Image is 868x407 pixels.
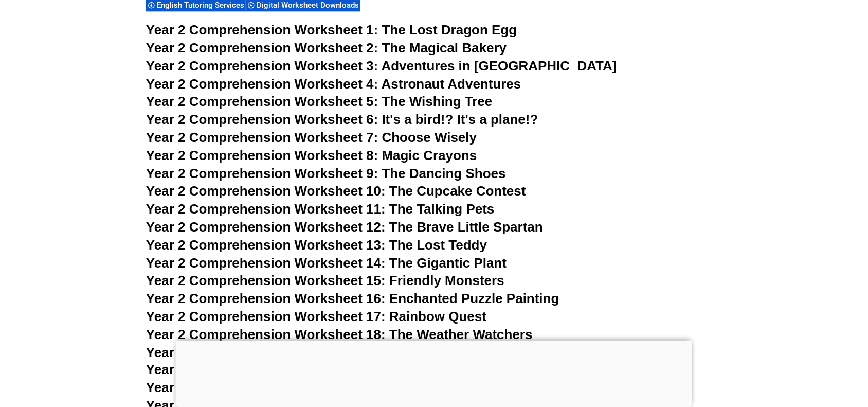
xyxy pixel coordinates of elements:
[146,40,378,56] span: Year 2 Comprehension Worksheet 2:
[146,201,495,217] a: Year 2 Comprehension Worksheet 11: The Talking Pets
[146,76,521,92] a: Year 2 Comprehension Worksheet 4: Astronaut Adventures
[382,130,477,145] span: Choose Wisely
[146,22,378,38] span: Year 2 Comprehension Worksheet 1:
[382,58,617,74] span: Adventures in [GEOGRAPHIC_DATA]
[382,40,507,56] span: The Magical Bakery
[146,345,538,360] a: Year 2 Comprehension Worksheet 19: The Mischievous Cloud
[146,40,507,56] a: Year 2 Comprehension Worksheet 2: The Magical Bakery
[157,1,247,10] span: English Tutoring Services
[146,58,617,74] a: Year 2 Comprehension Worksheet 3: Adventures in [GEOGRAPHIC_DATA]
[146,291,559,306] a: Year 2 Comprehension Worksheet 16: Enchanted Puzzle Painting
[146,273,504,288] a: Year 2 Comprehension Worksheet 15: Friendly Monsters
[697,292,868,407] iframe: Chat Widget
[146,362,486,378] a: Year 2 Comprehension Worksheet 20: Tour De France
[146,219,543,235] a: Year 2 Comprehension Worksheet 12: The Brave Little Spartan
[146,94,493,109] a: Year 2 Comprehension Worksheet 5: The Wishing Tree
[382,76,521,92] span: Astronaut Adventures
[146,380,273,396] span: Year 2 Worksheet 1:
[257,1,362,10] span: Digital Worksheet Downloads
[146,130,477,145] a: Year 2 Comprehension Worksheet 7: Choose Wisely
[146,237,487,253] a: Year 2 Comprehension Worksheet 13: The Lost Teddy
[146,380,465,396] a: Year 2 Worksheet 1:Short and Long Vowel Sounds
[146,166,506,181] a: Year 2 Comprehension Worksheet 9: The Dancing Shoes
[146,22,517,38] a: Year 2 Comprehension Worksheet 1: The Lost Dragon Egg
[382,22,517,38] span: The Lost Dragon Egg
[382,94,493,109] span: The Wishing Tree
[146,148,477,163] a: Year 2 Comprehension Worksheet 8: Magic Crayons
[146,76,378,92] span: Year 2 Comprehension Worksheet 4:
[146,327,533,342] a: Year 2 Comprehension Worksheet 18: The Weather Watchers
[146,58,378,74] span: Year 2 Comprehension Worksheet 3:
[146,112,538,127] a: Year 2 Comprehension Worksheet 6: It's a bird!? It's a plane!?
[146,94,378,109] span: Year 2 Comprehension Worksheet 5:
[146,130,378,145] span: Year 2 Comprehension Worksheet 7:
[146,183,526,199] a: Year 2 Comprehension Worksheet 10: The Cupcake Contest
[176,341,693,404] iframe: Advertisement
[146,309,486,324] a: Year 2 Comprehension Worksheet 17: Rainbow Quest
[146,255,507,271] a: Year 2 Comprehension Worksheet 14: The Gigantic Plant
